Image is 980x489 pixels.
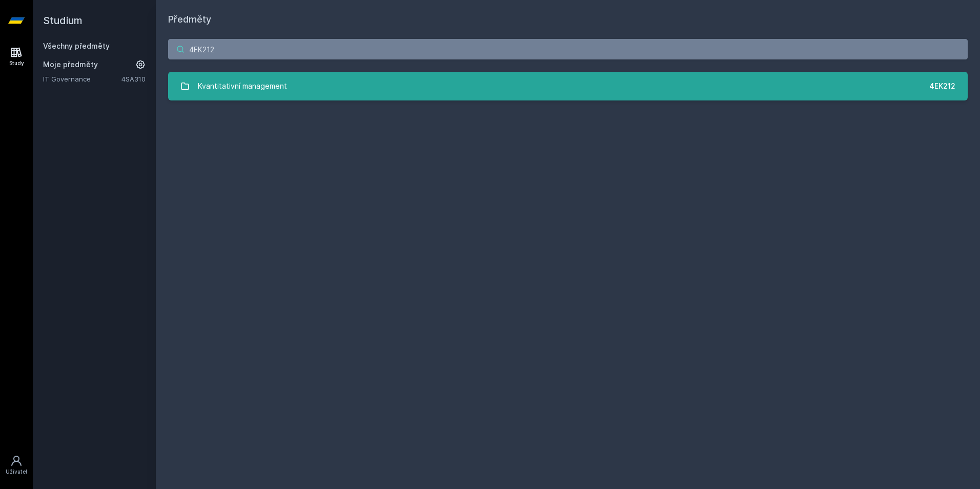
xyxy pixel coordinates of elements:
[121,75,146,83] a: 4SA310
[168,72,968,100] a: Kvantitativní management 4EK212
[168,12,968,27] h1: Předměty
[43,74,121,84] a: IT Governance
[43,42,110,50] a: Všechny předměty
[9,59,24,67] div: Study
[168,39,968,59] input: Název nebo ident předmětu…
[43,59,98,70] span: Moje předměty
[2,41,31,72] a: Study
[6,468,27,476] div: Uživatel
[2,450,31,481] a: Uživatel
[929,81,955,91] div: 4EK212
[198,76,287,96] div: Kvantitativní management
